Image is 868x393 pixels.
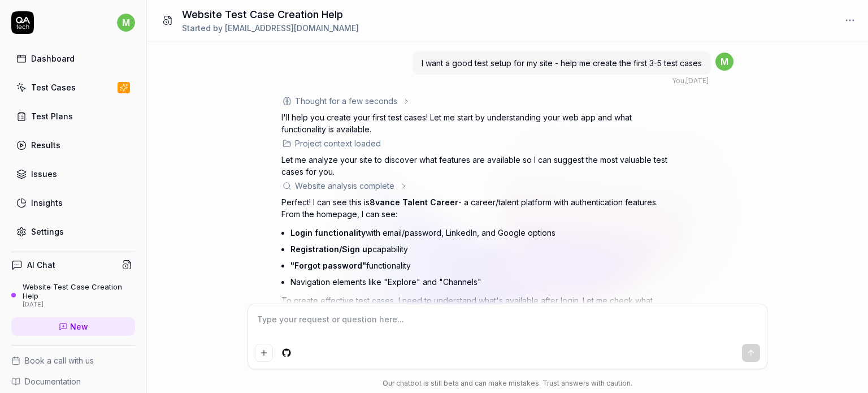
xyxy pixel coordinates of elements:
span: You [672,76,684,85]
div: Test Cases [31,81,76,93]
button: m [117,11,135,34]
div: Issues [31,168,57,180]
span: Book a call with us [25,355,94,366]
span: [EMAIL_ADDRESS][DOMAIN_NAME] [225,23,359,33]
a: Insights [11,192,135,214]
a: Test Plans [11,105,135,127]
li: with email/password, LinkedIn, and Google options [290,224,677,241]
p: I'll help you create your first test cases! Let me start by understanding your web app and what f... [281,111,677,135]
div: Test Plans [31,110,73,122]
span: m [715,53,734,71]
div: Settings [31,226,64,237]
span: Login functionality [290,228,366,237]
div: Thought for a few seconds [295,95,397,107]
a: Issues [11,163,135,185]
div: Project context loaded [295,137,381,149]
p: Let me analyze your site to discover what features are available so I can suggest the most valuab... [281,154,677,178]
span: Registration/Sign up [290,244,372,254]
span: 8vance Talent Career [370,197,458,207]
a: Settings [11,221,135,243]
a: New [11,317,135,336]
a: Website Test Case Creation Help[DATE] [11,282,135,308]
div: Website analysis complete [295,180,394,192]
div: Our chatbot is still beta and can make mistakes. Trust answers with caution. [248,378,767,388]
li: capability [290,241,677,257]
div: , [DATE] [672,76,709,86]
div: [DATE] [23,301,135,309]
a: Book a call with us [11,355,135,366]
div: Website Test Case Creation Help [23,282,135,301]
a: Documentation [11,375,135,387]
a: Results [11,134,135,156]
span: Documentation [25,375,81,387]
span: "Forgot password" [290,261,366,270]
button: Add attachment [255,344,273,362]
a: Dashboard [11,47,135,70]
li: Navigation elements like "Explore" and "Channels" [290,274,677,290]
div: Results [31,139,60,151]
h4: AI Chat [27,259,55,271]
h1: Website Test Case Creation Help [182,7,359,22]
span: m [117,14,135,32]
div: Insights [31,197,63,209]
span: New [70,321,88,332]
p: To create effective test cases, I need to understand what's available after login. Let me check w... [281,295,677,330]
li: functionality [290,257,677,274]
span: I want a good test setup for my site - help me create the first 3-5 test cases [422,58,702,68]
div: Started by [182,22,359,34]
div: Dashboard [31,53,75,64]
p: Perfect! I can see this is - a career/talent platform with authentication features. From the home... [281,196,677,220]
a: Test Cases [11,76,135,98]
